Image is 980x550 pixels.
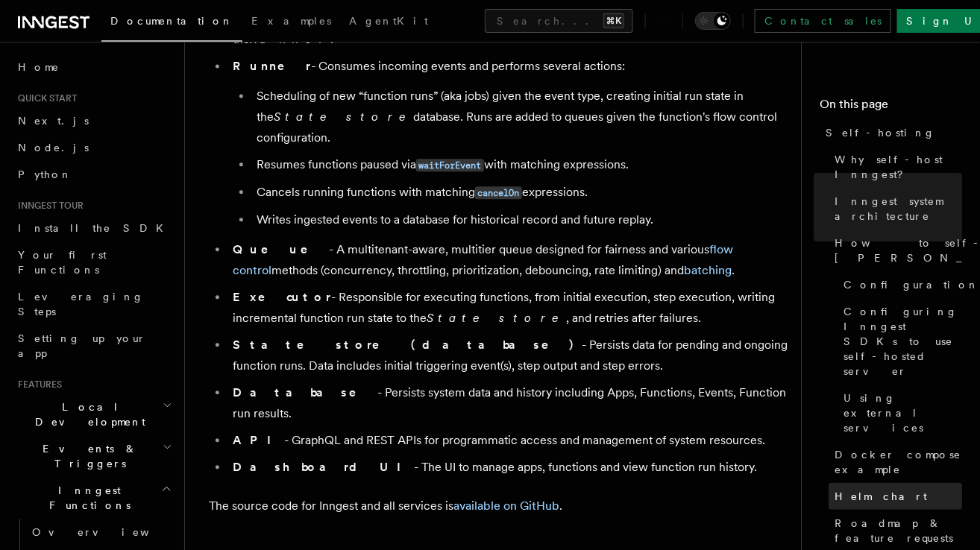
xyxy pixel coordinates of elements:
li: - The UI to manage apps, functions and view function run history. [228,457,789,478]
span: Node.js [18,142,89,154]
li: - A multitenant-aware, multitier queue designed for fairness and various methods (concurrency, th... [228,239,789,281]
span: Features [12,379,62,391]
em: State store [274,110,413,124]
strong: Executor [233,290,331,304]
li: Cancels running functions with matching expressions. [252,182,789,203]
button: Local Development [12,393,175,435]
li: - Consumes incoming events and performs several actions: [228,56,789,230]
span: Configuration [844,277,979,292]
kbd: ⌘K [603,13,624,28]
em: State store [427,311,566,325]
strong: Database [233,385,377,399]
span: Configuring Inngest SDKs to use self-hosted server [844,304,962,379]
li: Writes ingested events to a database for historical record and future replay. [252,209,789,230]
p: The source code for Inngest and all services is . [209,496,789,516]
span: Next.js [18,115,89,127]
strong: State store (database) [233,338,582,352]
strong: Queue [233,242,329,256]
button: Events & Triggers [12,435,175,477]
a: AgentKit [340,4,437,40]
a: Docker compose example [829,441,962,483]
span: Home [18,60,60,75]
button: Search...⌘K [485,9,633,33]
a: Using external services [838,385,962,441]
code: waitForEvent [416,159,484,171]
li: Scheduling of new “function runs” (aka jobs) given the event type, creating initial run state in ... [252,86,789,148]
a: Setting up your app [12,325,175,367]
a: Install the SDK [12,215,175,241]
li: - Persists data for pending and ongoing function runs. Data includes initial triggering event(s),... [228,335,789,376]
span: Documentation [110,15,233,27]
li: Resumes functions paused via with matching expressions. [252,154,789,176]
code: cancelOn [475,186,522,199]
li: - Persists system data and history including Apps, Functions, Events, Function run results. [228,382,789,424]
span: Python [18,168,72,180]
a: waitForEvent [416,157,484,171]
span: Inngest Functions [12,483,161,513]
span: Setting up your app [18,332,146,359]
h4: On this page [820,95,962,119]
strong: API [233,433,284,447]
a: Examples [242,4,340,40]
span: Using external services [844,391,962,435]
a: Helm chart [829,483,962,510]
a: flow control [233,242,733,277]
span: Roadmap & feature requests [835,516,962,546]
a: available on GitHub [453,499,559,513]
span: Why self-host Inngest? [835,152,962,182]
a: Inngest system architecture [829,188,962,230]
span: Helm chart [835,489,927,504]
a: Node.js [12,134,175,161]
span: Your first Functions [18,249,107,276]
span: Install the SDK [18,222,172,234]
li: - Responsible for executing functions, from initial execution, step execution, writing incrementa... [228,287,789,329]
a: Configuration [838,271,962,298]
a: cancelOn [475,185,522,199]
strong: Dashboard UI [233,460,414,474]
a: batching [684,263,732,277]
span: Events & Triggers [12,441,163,471]
em: Runner [250,32,330,46]
a: Next.js [12,107,175,134]
span: Local Development [12,399,163,429]
span: Inngest tour [12,200,84,212]
span: Overview [32,526,186,538]
a: How to self-host [PERSON_NAME] [829,230,962,271]
span: Inngest system architecture [835,194,962,224]
a: Home [12,54,175,80]
a: Overview [26,519,175,546]
span: Quick start [12,92,77,104]
li: - GraphQL and REST APIs for programmatic access and management of system resources. [228,430,789,451]
a: Python [12,161,175,188]
a: Self-hosting [820,119,962,146]
a: Configuring Inngest SDKs to use self-hosted server [838,298,962,385]
span: AgentKit [349,15,428,27]
span: Examples [251,15,331,27]
span: Docker compose example [835,447,962,477]
span: Leveraging Steps [18,291,144,317]
strong: Runner [233,59,311,73]
a: Leveraging Steps [12,283,175,325]
a: Contact sales [755,9,891,33]
a: Documentation [101,4,242,42]
a: Your first Functions [12,241,175,283]
span: Self-hosting [826,125,935,140]
a: Why self-host Inngest? [829,146,962,188]
button: Toggle dark mode [695,12,731,30]
button: Inngest Functions [12,477,175,519]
